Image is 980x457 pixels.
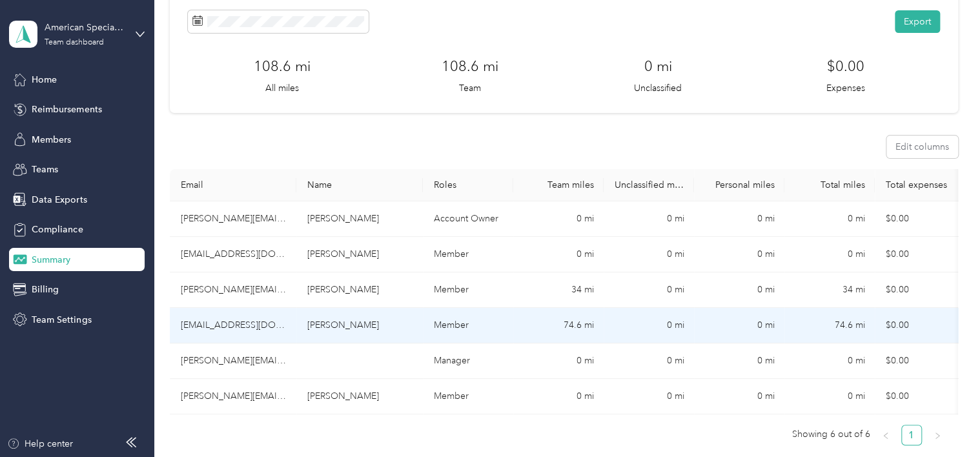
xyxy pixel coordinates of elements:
[694,201,784,237] td: 0 mi
[882,432,890,440] span: left
[423,308,513,343] td: Member
[254,56,311,77] h3: 108.6 mi
[908,385,980,457] iframe: Everlance-gr Chat Button Frame
[296,237,423,272] td: Veronica Sanchez
[634,81,682,95] p: Unclassified
[875,425,896,445] button: left
[45,39,104,46] div: Team dashboard
[423,379,513,414] td: Member
[32,103,101,116] span: Reimbursements
[170,169,296,201] th: Email
[423,169,513,201] th: Roles
[694,169,784,201] th: Personal miles
[694,237,784,272] td: 0 mi
[604,201,694,237] td: 0 mi
[296,201,423,237] td: Nicole Graziano
[513,169,604,201] th: Team miles
[784,308,875,343] td: 74.6 mi
[644,56,671,77] h3: 0 mi
[604,379,694,414] td: 0 mi
[886,136,958,158] button: Edit columns
[32,193,87,207] span: Data Exports
[32,313,91,327] span: Team Settings
[902,425,921,445] a: 1
[265,81,299,95] p: All miles
[170,272,296,308] td: michelleg@aslvegas.com
[459,81,481,95] p: Team
[296,272,423,308] td: Michelle Guzman
[32,223,83,236] span: Compliance
[513,201,604,237] td: 0 mi
[604,272,694,308] td: 0 mi
[32,283,59,296] span: Billing
[792,425,870,444] span: Showing 6 out of 6
[604,308,694,343] td: 0 mi
[784,343,875,379] td: 0 mi
[32,133,71,147] span: Members
[604,237,694,272] td: 0 mi
[784,379,875,414] td: 0 mi
[827,56,864,77] h3: $0.00
[694,379,784,414] td: 0 mi
[170,379,296,414] td: silviae@aslvegas.com
[875,425,896,445] li: Previous Page
[784,201,875,237] td: 0 mi
[513,272,604,308] td: 34 mi
[784,272,875,308] td: 34 mi
[784,237,875,272] td: 0 mi
[423,201,513,237] td: Account Owner
[45,21,125,34] div: American Specialty Lab
[901,425,922,445] li: 1
[32,163,58,176] span: Teams
[296,169,423,201] th: Name
[32,73,57,86] span: Home
[694,272,784,308] td: 0 mi
[513,237,604,272] td: 0 mi
[442,56,498,77] h3: 108.6 mi
[170,308,296,343] td: mahi2323mu@gmail.com
[513,379,604,414] td: 0 mi
[170,237,296,272] td: veronicas@aslvegas.com
[170,201,296,237] td: nicoleg@aslvegas.com
[423,237,513,272] td: Member
[296,308,423,343] td: Mahilet Madeksa
[895,10,940,33] button: Export
[604,343,694,379] td: 0 mi
[694,308,784,343] td: 0 mi
[423,272,513,308] td: Member
[513,343,604,379] td: 0 mi
[694,343,784,379] td: 0 mi
[170,343,296,379] td: james@labservicesmso.com
[604,169,694,201] th: Unclassified miles
[32,253,70,267] span: Summary
[423,343,513,379] td: Manager
[513,308,604,343] td: 74.6 mi
[7,437,73,451] button: Help center
[826,81,865,95] p: Expenses
[784,169,875,201] th: Total miles
[296,379,423,414] td: Silvia Esquivias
